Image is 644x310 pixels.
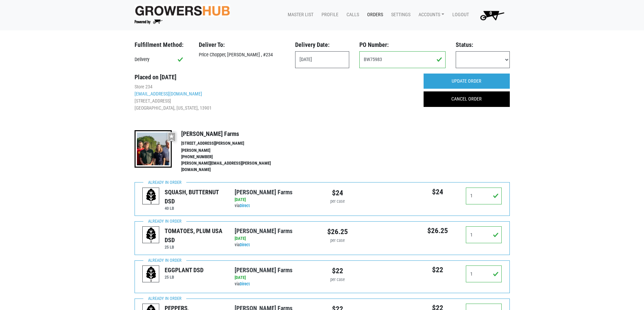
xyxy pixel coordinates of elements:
h3: Delivery Date: [295,41,349,49]
div: Price Chopper, [PERSON_NAME] , #234 [194,51,290,59]
h3: Placed on [DATE] [135,74,413,81]
li: Store 234 [135,83,413,90]
input: Qty [466,265,502,282]
img: thumbnail-8a08f3346781c529aa742b86dead986c.jpg [135,130,172,167]
a: [PERSON_NAME] Farms [235,266,292,274]
div: [DATE] [235,275,317,281]
a: 0 [472,8,510,22]
a: Orders [362,8,386,21]
img: placeholder-variety-43d6402dacf2d531de610a020419775a.svg [143,266,160,283]
div: SQUASH, BUTTERNUT DSD [165,188,224,206]
h6: 40 LB [165,206,224,211]
input: Qty [466,188,502,204]
input: Qty [466,226,502,243]
h3: Status: [456,41,510,49]
img: placeholder-variety-43d6402dacf2d531de610a020419775a.svg [143,188,160,205]
h6: 25 LB [165,245,224,250]
img: placeholder-variety-43d6402dacf2d531de610a020419775a.svg [143,227,160,244]
li: [STREET_ADDRESS] [135,97,413,105]
div: per case [327,198,348,205]
h3: Deliver To: [199,41,285,49]
input: UPDATE ORDER [424,74,510,89]
div: TOMATOES, PLUM USA DSD [165,226,224,245]
a: [PERSON_NAME] Farms [235,227,292,234]
span: 0 [490,10,492,16]
div: EGGPLANT DSD [165,265,204,275]
img: original-fc7597fdc6adbb9d0e2ae620e786d1a2.jpg [135,4,231,17]
div: per case [327,277,348,283]
a: Profile [316,8,341,21]
div: [DATE] [235,197,317,203]
li: [GEOGRAPHIC_DATA], [US_STATE], 13901 [135,105,413,112]
li: [PERSON_NAME][EMAIL_ADDRESS][PERSON_NAME][DOMAIN_NAME] [181,160,285,173]
div: via [235,197,317,209]
a: Accounts [413,8,447,21]
img: Cart [477,8,507,22]
a: [PERSON_NAME] Farms [235,189,292,196]
li: [STREET_ADDRESS][PERSON_NAME] [181,140,285,147]
div: $26.25 [327,226,348,237]
h5: $26.25 [420,226,456,235]
div: [DATE] [235,235,317,242]
a: CANCEL ORDER [424,91,510,107]
a: [EMAIL_ADDRESS][DOMAIN_NAME] [135,91,202,96]
h3: PO Number: [359,41,446,49]
li: [PHONE_NUMBER] [181,154,285,160]
a: Logout [447,8,472,21]
a: Master List [282,8,316,21]
h5: $22 [420,265,456,274]
div: via [235,235,317,248]
input: Select Date [295,51,349,68]
a: Direct [240,281,250,286]
a: Direct [240,242,250,247]
h3: Fulfillment Method: [135,41,189,49]
a: Direct [240,203,250,208]
div: $22 [327,265,348,276]
a: Settings [386,8,413,21]
img: Powered by Big Wheelbarrow [135,20,163,24]
li: [PERSON_NAME] [181,147,285,154]
a: Calls [341,8,362,21]
div: $24 [327,188,348,198]
div: via [235,275,317,287]
div: per case [327,237,348,244]
h6: 25 LB [165,275,204,280]
h5: $24 [420,188,456,196]
h4: [PERSON_NAME] Farms [181,130,285,138]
